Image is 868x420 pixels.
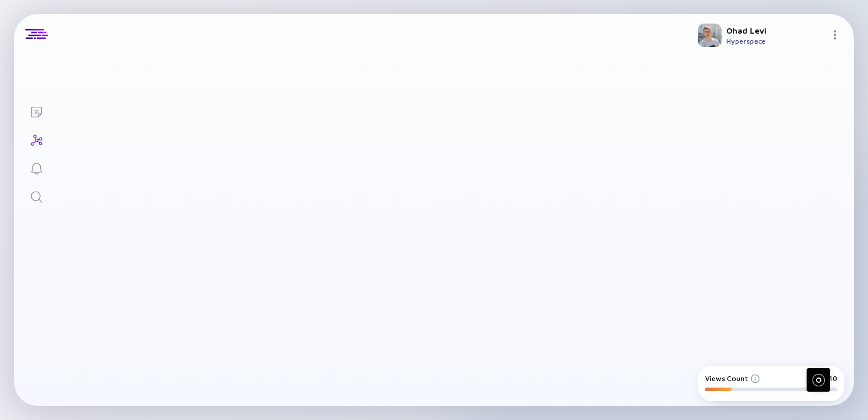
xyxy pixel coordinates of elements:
img: Menu [830,30,840,40]
div: 2/ 10 [820,374,837,383]
img: Ohad Profile Picture [698,24,722,47]
a: Investor Map [14,125,58,153]
a: Reminders [14,153,58,182]
a: Lists [14,97,58,125]
div: Views Count [705,374,760,383]
div: Ohad Levi [726,25,825,35]
a: Search [14,182,58,210]
div: Hyperspace [726,37,825,45]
